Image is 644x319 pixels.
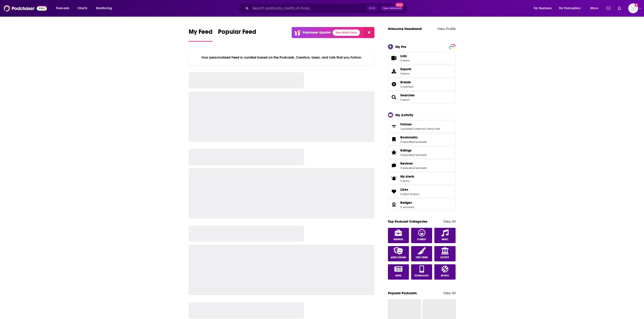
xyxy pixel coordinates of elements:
span: True Crime [416,256,428,259]
span: Likes [400,188,408,192]
span: Reviews [400,161,413,165]
a: 0 lists [400,192,407,196]
span: My Alerts [400,174,414,179]
span: Comedy [417,238,426,241]
span: Badges [388,199,456,211]
a: Badges [390,201,399,208]
div: My Activity [395,113,413,117]
span: , [413,140,414,143]
a: Reviews [400,161,427,165]
button: open menu [93,5,118,12]
a: Charts [75,5,90,12]
span: Lists [400,54,407,58]
a: My Alerts [388,172,456,185]
span: Exports [400,67,411,71]
span: Bookmarks [400,135,418,139]
span: , [424,127,424,130]
a: PRO [449,45,455,48]
span: Brands [388,78,456,90]
div: Search podcasts, credits, & more... [242,3,412,14]
a: 0 podcasts [414,153,427,156]
span: Badges [400,201,412,205]
a: Audio Drama [388,246,409,261]
a: 1 podcast [400,127,411,130]
a: 0 watched [400,85,413,88]
span: Ctrl K [367,5,377,11]
span: Bookmarks [388,133,456,145]
a: Ratings [400,148,427,152]
span: , [413,166,414,170]
a: Exports [388,65,456,77]
a: Badges [400,201,414,205]
a: 0 podcasts [414,166,427,170]
span: Follows [400,122,412,126]
a: Searches [390,94,399,100]
a: Brands [390,81,399,87]
a: Likes [400,188,419,192]
button: open menu [556,5,587,12]
a: Show notifications dropdown [605,5,612,12]
a: Lists [388,52,456,64]
span: My Alerts [390,175,399,182]
a: Bookmarks [390,136,399,143]
a: Follows [390,123,399,129]
div: Your personalized Feed is curated based on the Podcasts, Creators, Users, and Lists that you Follow. [189,50,375,65]
span: Likes [388,186,456,198]
span: Searches [388,91,456,103]
span: Technology [414,274,429,277]
a: Show notifications dropdown [616,5,623,12]
span: Open Advanced [383,7,402,9]
a: My Feed [189,28,213,42]
a: 0 podcasts [414,140,427,143]
span: Monitoring [96,5,112,11]
span: For Business [534,5,552,11]
span: , [413,153,414,156]
button: Show profile menu [628,3,638,13]
a: View All [443,291,456,295]
span: New [395,3,403,7]
a: News [388,264,409,280]
a: View All [443,219,456,224]
input: Search podcasts, credits, & more... [250,5,367,12]
p: Podchaser Update! [303,31,331,34]
span: For Podcasters [559,5,581,11]
a: See What's New [333,29,360,36]
a: View Profile [437,27,456,31]
span: Lists [390,55,399,61]
span: Society [440,256,449,259]
span: My Feed [189,28,213,38]
span: Podcasts [56,5,69,11]
a: Popular Podcasts [388,291,417,295]
a: Technology [411,264,432,280]
span: Popular Feed [218,28,256,38]
a: Bookmarks [400,135,427,139]
a: Ratings [390,149,399,156]
button: Open AdvancedNew [381,6,404,11]
a: 3 saved [400,98,409,101]
span: News [395,274,401,277]
img: Podchaser - Follow, Share and Rate Podcasts [4,4,47,13]
a: 0 reviews [408,192,419,196]
a: Brands [400,80,413,84]
span: PRO [449,45,455,48]
a: 0 lists [433,127,440,130]
a: Likes [390,188,399,195]
a: Music [434,228,456,243]
a: Welcome Headland! [388,27,422,31]
a: Popular Feed [218,28,256,42]
span: Sports [441,274,449,277]
span: Music [442,238,448,241]
a: 0 episodes [400,153,413,156]
span: 0 items [400,72,411,75]
a: Reviews [390,162,399,169]
span: 0 items [400,59,410,62]
div: My Pro [395,45,406,49]
span: Lists [400,54,410,58]
span: Business [394,238,403,241]
a: 0 users [424,127,433,130]
span: Ratings [388,146,456,158]
a: 0 episodes [400,140,413,143]
span: 0 items [400,179,414,183]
